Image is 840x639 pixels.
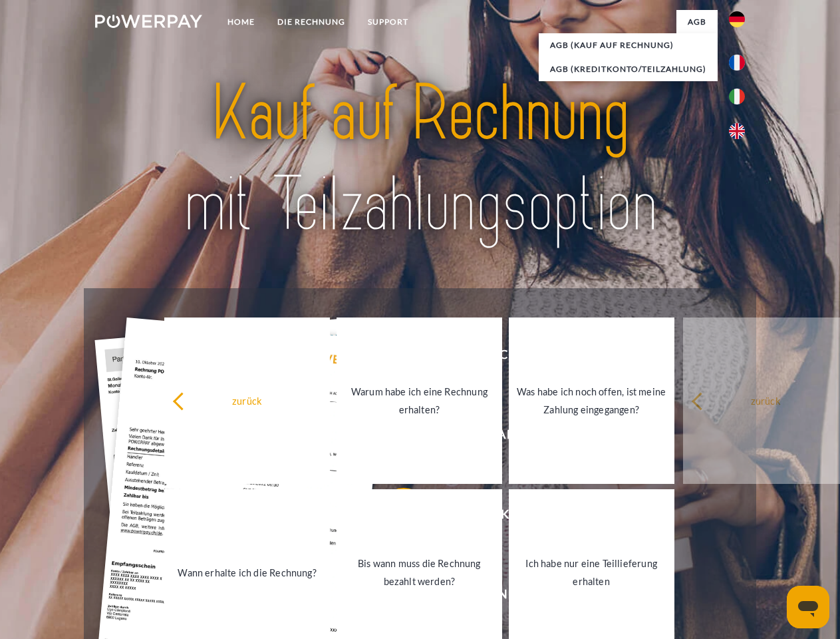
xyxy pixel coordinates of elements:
[509,318,674,484] a: Was habe ich noch offen, ist meine Zahlung eingegangen?
[676,10,718,34] a: agb
[95,15,202,28] img: logo-powerpay-white.svg
[787,586,829,628] iframe: Schaltfläche zum Öffnen des Messaging-Fensters
[729,89,745,105] img: it
[517,383,666,419] div: Was habe ich noch offen, ist meine Zahlung eingegangen?
[172,563,322,581] div: Wann erhalte ich die Rechnung?
[539,33,718,57] a: AGB (Kauf auf Rechnung)
[729,123,745,139] img: en
[216,10,266,34] a: Home
[517,554,666,590] div: Ich habe nur eine Teillieferung erhalten
[345,383,494,419] div: Warum habe ich eine Rechnung erhalten?
[729,55,745,71] img: fr
[127,64,713,255] img: title-powerpay_de.svg
[539,57,718,81] a: AGB (Kreditkonto/Teilzahlung)
[729,11,745,27] img: de
[172,391,322,409] div: zurück
[356,10,420,34] a: SUPPORT
[266,10,356,34] a: DIE RECHNUNG
[345,554,494,590] div: Bis wann muss die Rechnung bezahlt werden?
